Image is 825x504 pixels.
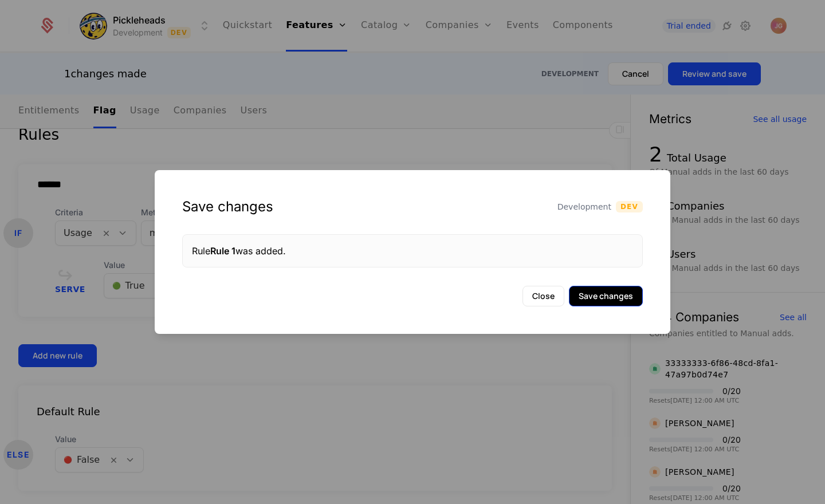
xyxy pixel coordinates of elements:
div: Save changes [182,198,273,216]
span: Development [557,201,611,212]
button: Save changes [569,286,643,306]
button: Close [522,286,564,306]
span: Dev [616,201,643,212]
div: Rule was added. [192,244,633,258]
span: Rule 1 [210,245,235,257]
